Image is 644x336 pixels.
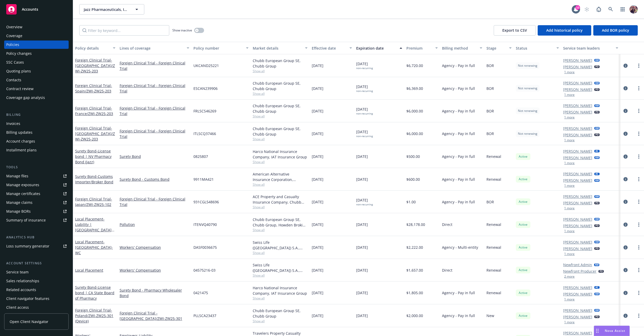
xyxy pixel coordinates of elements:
[4,146,69,154] a: Installment plans
[564,93,575,96] button: 1 more
[406,131,423,136] span: $6,000.00
[442,199,475,205] span: Agency - Pay in full
[312,313,323,318] span: [DATE]
[193,86,218,91] span: ESCAN239906
[486,245,501,250] span: Renewal
[6,303,29,312] div: Client access
[312,245,323,250] span: [DATE]
[563,80,592,86] a: [PERSON_NAME]
[575,5,580,10] div: 10
[253,182,308,187] span: Show all
[518,109,537,113] span: Not renewing
[563,314,592,320] a: [PERSON_NAME]
[191,42,251,54] button: Policy number
[251,42,310,54] button: Market details
[4,23,69,31] a: Overview
[486,199,494,205] span: BOR
[6,128,32,137] div: Billing updates
[406,45,432,51] div: Premium
[120,245,189,250] a: Workers' Compensation
[22,7,38,11] span: Accounts
[6,119,20,128] div: Invoices
[6,216,46,224] div: Summary of insurance
[356,313,368,318] span: [DATE]
[356,45,396,51] div: Expiration date
[354,42,404,54] button: Expiration date
[356,61,373,70] span: [DATE]
[4,207,69,216] a: Manage BORs
[356,106,373,115] span: [DATE]
[406,290,423,295] span: $1,805.00
[118,42,191,54] button: Lines of coverage
[502,28,527,33] span: Export to CSV
[564,184,575,187] button: 1 more
[636,313,642,319] a: more
[518,268,528,272] span: Active
[4,198,69,207] a: Manage claims
[582,4,592,15] a: Start snowing
[4,190,69,198] a: Manage certificates
[6,181,39,189] div: Manage exposures
[253,240,308,251] div: Swiss Life ([GEOGRAPHIC_DATA]) S.A., Swiss Life Holding AG, Howden Broking Group
[193,313,216,318] span: PLLSCA23437
[442,245,478,250] span: Agency - Multi-entity
[193,290,208,295] span: 0421475
[120,196,189,207] a: Foreign Clinical Trial - Foreign Clinical Trial
[442,108,475,114] span: Agency - Pay in full
[563,64,592,70] a: [PERSON_NAME]
[4,58,69,66] a: SSC Cases
[120,154,189,159] a: Surety Bond
[73,42,118,54] button: Policy details
[79,25,169,36] input: Filter by keyword...
[75,285,114,301] a: Surety Bond
[172,28,192,32] span: Show inactive
[75,217,115,238] a: Local Placement
[312,86,323,91] span: [DATE]
[4,242,69,250] a: Loss summary generator
[75,58,115,73] span: - [GEOGRAPHIC_DATA]/ZWI-ZW25-203
[312,267,323,273] span: [DATE]
[4,235,69,240] div: Analytics hub
[312,199,323,205] span: [DATE]
[6,277,39,285] div: Sales relationships
[253,217,308,228] div: Chubb European Group SE, Chubb Group, Howden Broking Group
[564,71,575,74] button: 1 more
[4,181,69,189] span: Manage exposures
[6,137,35,145] div: Account charges
[253,69,308,73] span: Show all
[602,28,629,33] span: Add BOR policy
[622,108,629,114] a: circleInformation
[622,199,629,205] a: circleInformation
[486,177,501,182] span: Renewal
[253,262,308,273] div: Swiss Life ([GEOGRAPHIC_DATA]) S.A., Swiss Life Holding AG
[622,313,629,319] a: circleInformation
[406,154,420,159] span: $500.00
[636,244,642,251] a: more
[563,308,592,313] a: [PERSON_NAME]
[75,174,113,184] a: Surety Bond
[84,7,129,12] span: Jazz Pharmaceuticals, Inc.
[518,154,528,159] span: Active
[312,45,346,51] div: Effective date
[253,137,308,141] span: Show all
[193,63,219,68] span: UKCAND25221
[356,197,373,206] span: [DATE]
[356,129,373,138] span: [DATE]
[636,85,642,91] a: more
[253,194,308,205] div: ACE Property and Casualty Insurance Company, Chubb Group
[518,222,528,227] span: Active
[486,131,494,136] span: BOR
[356,177,368,182] span: [DATE]
[636,267,642,273] a: more
[356,84,373,93] span: [DATE]
[563,132,592,138] a: [PERSON_NAME]
[546,28,583,33] span: Add historical policy
[120,310,189,321] a: Foreign Clinical Trial - [GEOGRAPHIC_DATA]/ZWI-ZW25-301
[594,4,604,15] a: Report a Bug
[6,85,34,93] div: Contract review
[486,154,501,159] span: Renewal
[4,85,69,93] a: Contract review
[75,239,113,255] a: Local Placement
[120,267,189,273] a: Workers' Compensation
[253,149,308,160] div: Harco National Insurance Company, IAT Insurance Group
